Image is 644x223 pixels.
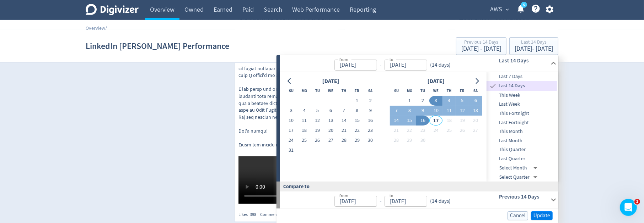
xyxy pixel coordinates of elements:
[429,86,442,96] th: Wednesday
[350,126,364,136] button: 22
[510,213,526,218] span: Cancel
[390,116,403,126] button: 14
[472,76,482,86] button: Go to next month
[499,193,547,201] h6: Previous 14 Days
[487,101,557,108] span: Last Week
[427,197,450,206] div: ( 14 days )
[403,136,416,146] button: 29
[487,146,557,154] span: This Quarter
[284,136,297,146] button: 24
[364,126,377,136] button: 23
[350,106,364,116] button: 8
[416,126,429,136] button: 23
[487,91,557,99] span: This Week
[469,116,482,126] button: 20
[320,77,341,86] div: [DATE]
[487,155,557,163] span: Last Quarter
[487,73,557,80] span: Last 7 Days
[298,86,311,96] th: Monday
[442,126,456,136] button: 25
[324,116,337,126] button: 13
[350,86,364,96] th: Friday
[284,86,297,96] th: Sunday
[487,109,557,118] div: This Fortnight
[487,91,557,100] div: This Week
[456,37,506,55] button: Previous 14 Days[DATE] - [DATE]
[250,212,256,217] span: 398
[456,106,469,116] button: 12
[488,4,511,15] button: AWS
[487,118,557,127] div: Last Fortnight
[403,106,416,116] button: 8
[377,61,384,69] div: -
[311,116,324,126] button: 12
[284,76,295,86] button: Go to previous month
[429,96,442,106] button: 3
[260,212,290,218] div: Comments
[620,199,637,216] iframe: Intercom live chat
[364,106,377,116] button: 9
[324,106,337,116] button: 6
[277,182,558,191] div: Compare to
[324,136,337,146] button: 27
[456,86,469,96] th: Friday
[487,128,557,135] span: This Month
[324,86,337,96] th: Wednesday
[531,211,553,220] button: Update
[429,116,442,126] button: 17
[487,137,557,145] span: Last Month
[389,193,393,199] label: to
[280,55,558,72] div: from-to(14 days)Last 14 Days
[350,136,364,146] button: 29
[311,136,324,146] button: 26
[416,86,429,96] th: Tuesday
[487,72,557,81] div: Last 7 Days
[377,197,384,206] div: -
[416,116,429,126] button: 16
[442,106,456,116] button: 11
[364,86,377,96] th: Saturday
[416,106,429,116] button: 9
[487,81,557,91] div: Last 14 Days
[461,46,501,52] div: [DATE] - [DATE]
[508,211,528,220] button: Cancel
[416,96,429,106] button: 2
[403,116,416,126] button: 15
[337,136,350,146] button: 28
[350,116,364,126] button: 15
[284,106,297,116] button: 3
[298,136,311,146] button: 25
[504,6,510,13] span: expand_more
[523,2,525,7] text: 5
[280,191,558,208] div: from-to(14 days)Previous 14 Days
[298,116,311,126] button: 11
[403,126,416,136] button: 22
[389,56,393,62] label: to
[499,56,547,65] h6: Last 14 Days
[311,126,324,136] button: 19
[337,126,350,136] button: 21
[284,116,297,126] button: 10
[339,193,348,199] label: from
[499,163,540,173] div: Select Month
[284,126,297,136] button: 17
[350,96,364,106] button: 1
[456,116,469,126] button: 19
[284,146,297,156] button: 31
[487,72,557,182] nav: presets
[469,96,482,106] button: 6
[364,116,377,126] button: 16
[324,126,337,136] button: 20
[105,25,107,31] span: /
[487,154,557,163] div: Last Quarter
[416,136,429,146] button: 30
[499,173,540,182] div: Select Quarter
[521,2,527,8] a: 5
[442,116,456,126] button: 18
[429,106,442,116] button: 10
[487,136,557,145] div: Last Month
[403,96,416,106] button: 1
[469,86,482,96] th: Saturday
[469,106,482,116] button: 13
[311,106,324,116] button: 5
